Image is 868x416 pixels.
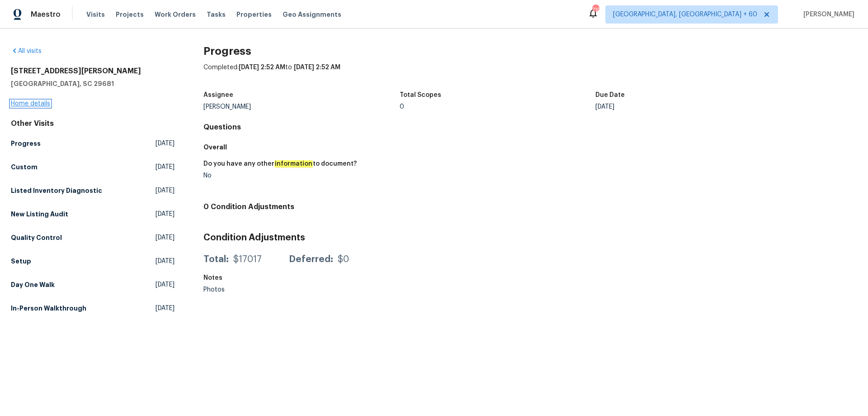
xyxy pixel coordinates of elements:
span: Tasks [207,11,226,18]
a: Setup[DATE] [11,253,175,269]
span: Projects [116,10,144,19]
a: Day One Walk[DATE] [11,277,175,293]
h5: Total Scopes [400,92,441,98]
div: 0 [400,104,596,110]
span: [PERSON_NAME] [800,10,854,19]
h5: Overall [203,143,857,152]
div: Photos [203,287,400,293]
h5: Notes [203,275,222,281]
h4: Questions [203,123,857,132]
h5: Due Date [595,92,625,98]
h5: Day One Walk [11,280,55,289]
h4: 0 Condition Adjustments [203,202,857,211]
h2: [STREET_ADDRESS][PERSON_NAME] [11,67,175,76]
div: Total: [203,255,229,264]
em: information [274,160,313,167]
h5: New Listing Audit [11,210,68,219]
a: All visits [11,48,42,54]
span: [DATE] [156,233,175,242]
h5: Quality Control [11,233,62,242]
span: [DATE] [156,304,175,313]
div: $17017 [233,255,262,264]
a: Quality Control[DATE] [11,230,175,246]
span: Maestro [31,10,61,19]
div: $0 [338,255,349,264]
span: [DATE] [156,186,175,195]
div: Deferred: [289,255,333,264]
h5: Assignee [203,92,233,98]
h3: Condition Adjustments [203,233,857,242]
div: Completed: to [203,63,857,86]
span: Geo Assignments [283,10,341,19]
span: [DATE] [156,163,175,172]
div: [DATE] [595,104,792,110]
span: [DATE] [156,210,175,219]
span: [DATE] [156,257,175,266]
div: [PERSON_NAME] [203,104,400,110]
h5: [GEOGRAPHIC_DATA], SC 29681 [11,79,175,88]
span: [GEOGRAPHIC_DATA], [GEOGRAPHIC_DATA] + 60 [613,10,757,19]
a: Custom[DATE] [11,159,175,175]
a: Progress[DATE] [11,135,175,152]
h5: Do you have any other to document? [203,161,357,167]
a: Home details [11,100,50,107]
span: [DATE] 2:52 AM [239,64,285,71]
span: Visits [86,10,105,19]
span: [DATE] [156,280,175,289]
div: No [203,172,523,179]
h5: In-Person Walkthrough [11,304,86,313]
div: 710 [592,5,599,14]
a: In-Person Walkthrough[DATE] [11,300,175,316]
h2: Progress [203,47,857,56]
h5: Setup [11,257,31,266]
span: Work Orders [155,10,196,19]
span: [DATE] [156,139,175,148]
h5: Custom [11,163,38,172]
h5: Listed Inventory Diagnostic [11,186,102,195]
a: New Listing Audit[DATE] [11,206,175,222]
span: [DATE] 2:52 AM [294,64,340,71]
div: Other Visits [11,119,175,128]
a: Listed Inventory Diagnostic[DATE] [11,182,175,199]
span: Properties [236,10,272,19]
h5: Progress [11,139,41,148]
